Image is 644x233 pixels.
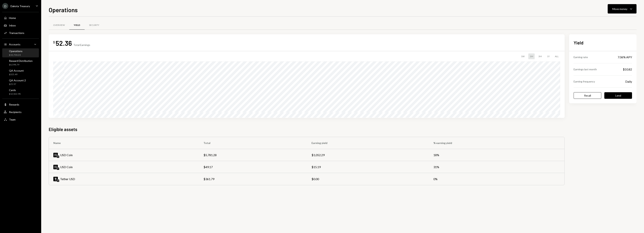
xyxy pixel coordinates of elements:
button: Move money [608,4,637,13]
div: QA Account [9,69,24,72]
a: Yield [69,20,85,30]
td: $361.79 [199,173,307,185]
div: Security [89,24,99,27]
a: Cards$12,822.98 [2,87,39,96]
td: $15.19 [307,161,429,173]
div: Team [9,118,16,121]
h2: Yield [574,40,632,46]
td: $49.17 [199,161,307,173]
button: Lend [604,92,632,99]
img: ethereum-mainnet [57,180,59,182]
div: 1Y [546,53,551,59]
div: Dakota Treasury [10,4,30,8]
td: 0% [429,173,564,185]
div: 1M [528,53,535,59]
div: 1W [520,53,526,59]
img: optimism-mainnet [57,168,59,170]
div: Accounts [9,43,20,46]
div: $10,704.24 [9,53,22,57]
div: Total Earnings [73,43,90,46]
div: USD Coin [60,153,73,157]
div: $6,598.79 [9,63,33,66]
img: USDT [53,177,58,181]
a: Inbox [2,22,39,29]
a: Recipients [2,109,39,115]
div: Operations [9,49,22,53]
h1: Operations [49,6,78,13]
div: Earnings last month [574,67,597,71]
a: Transactions [2,29,39,36]
td: 18% [429,149,564,161]
div: USD Coin [60,165,73,169]
td: $5,781.28 [199,149,307,161]
td: 31% [429,161,564,173]
div: QA Account 2 [9,79,26,82]
div: 3M [537,53,543,59]
div: Tether USD [60,177,75,181]
div: $10.82 [623,67,632,72]
img: USDC [53,165,58,169]
th: Total [199,137,307,149]
a: QA Account$325.49 [2,68,39,77]
a: Overview [49,20,69,30]
a: Team [2,116,39,123]
div: Reward Distribution [9,59,33,62]
a: Home [2,14,39,21]
div: 52.36 [56,39,72,47]
img: ethereum-mainnet [57,156,59,158]
div: ALL [553,53,560,59]
div: $325.49 [9,73,24,76]
div: Earning rate [574,55,588,59]
a: Accounts [2,41,39,48]
td: $1,052.29 [307,149,429,161]
div: Rewards [9,103,19,106]
div: 7.06% APY [618,55,632,59]
td: $0.00 [307,173,429,185]
div: Daily [625,79,632,84]
th: Earning yield [307,137,429,149]
a: Operations$10,704.24 [2,48,39,57]
div: Recipients [9,110,22,114]
div: Overview [53,24,65,27]
th: % earning yield [429,137,564,149]
div: D [2,3,8,9]
div: Earning frequency [574,79,595,83]
a: Rewards [2,101,39,108]
div: $12,822.98 [9,92,21,96]
a: QA Account 2$25.97 [2,78,39,87]
div: $25.97 [9,83,26,86]
div: Cards [9,88,21,92]
th: Name [49,137,199,149]
img: USDC [53,153,58,157]
a: Security [85,20,104,30]
h2: Eligible assets [49,126,565,132]
div: Yield [74,24,80,27]
div: $ [53,40,55,44]
div: Transactions [9,31,24,34]
div: Inbox [9,24,16,27]
div: Home [9,16,16,19]
a: Reward Distribution$6,598.79 [2,58,39,67]
button: Recall [574,92,601,99]
div: Move money [612,7,627,11]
